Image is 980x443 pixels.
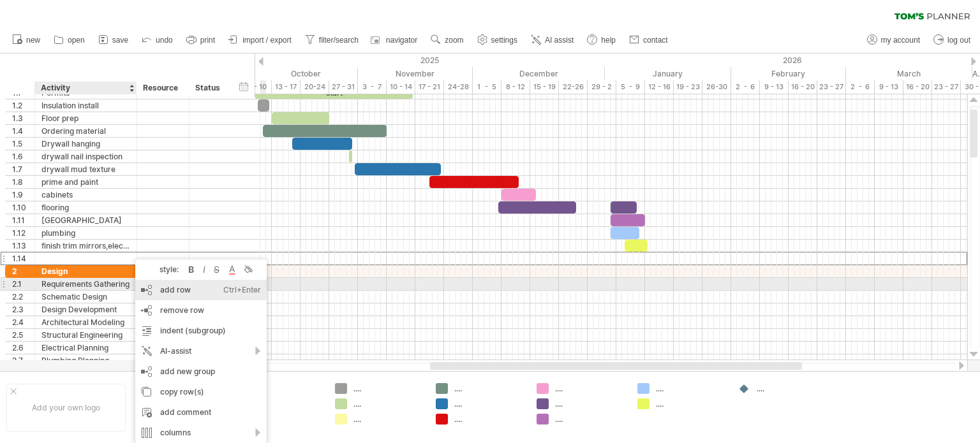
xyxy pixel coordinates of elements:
[200,36,215,45] span: print
[12,265,34,277] div: 2
[138,32,177,48] a: undo
[474,32,521,48] a: settings
[135,423,267,443] div: columns
[41,329,130,341] div: Structural Engineering
[41,303,130,316] div: Design Development
[95,32,132,48] a: save
[454,414,524,425] div: ....
[656,383,725,394] div: ....
[41,138,130,150] div: Drywall hanging
[555,398,625,409] div: ....
[12,150,34,163] div: 1.6
[41,214,130,226] div: [GEOGRAPHIC_DATA]
[702,80,731,94] div: 26-30
[156,36,173,45] span: undo
[353,398,423,409] div: ....
[12,329,34,341] div: 2.5
[12,342,34,354] div: 2.6
[930,32,974,48] a: log out
[135,382,267,402] div: copy row(s)
[41,82,130,94] div: Activity
[12,278,34,290] div: 2.1
[353,383,423,394] div: ....
[369,32,421,48] a: navigator
[817,80,846,94] div: 23 - 27
[444,80,473,94] div: 24-28
[41,201,130,214] div: flooring
[225,32,295,48] a: import / export
[12,201,34,214] div: 1.10
[12,354,34,367] div: 2.7
[12,176,34,188] div: 1.8
[674,80,702,94] div: 19 - 23
[875,80,903,94] div: 9 - 13
[135,361,267,382] div: add new group
[12,316,34,328] div: 2.4
[387,80,415,94] div: 10 - 14
[932,80,961,94] div: 23 - 27
[530,80,559,94] div: 15 - 19
[353,414,423,425] div: ....
[454,383,524,394] div: ....
[12,240,34,252] div: 1.13
[415,80,444,94] div: 17 - 21
[140,265,185,274] div: style:
[12,252,34,265] div: 1.14
[135,280,267,300] div: add row
[601,36,616,45] span: help
[864,32,924,48] a: my account
[243,80,272,94] div: 6 - 10
[789,80,817,94] div: 16 - 20
[386,36,417,45] span: navigator
[12,138,34,150] div: 1.5
[160,305,204,315] span: remove row
[41,176,130,188] div: prime and paint
[41,163,130,175] div: drywall mud texture
[445,36,463,45] span: zoom
[588,80,616,94] div: 29 - 2
[626,32,672,48] a: contact
[301,80,329,94] div: 20-24
[757,383,826,394] div: ....
[605,67,731,80] div: January 2026
[41,240,130,252] div: finish trim mirrors,electrical ect
[584,32,620,48] a: help
[12,125,34,137] div: 1.4
[26,36,40,45] span: new
[555,383,625,394] div: ....
[41,189,130,201] div: cabinets
[947,36,970,45] span: log out
[226,67,358,80] div: October 2025
[846,80,875,94] div: 2 - 6
[427,32,467,48] a: zoom
[454,398,524,409] div: ....
[643,36,668,45] span: contact
[501,80,530,94] div: 8 - 12
[183,32,219,48] a: print
[41,316,130,328] div: Architectural Modeling
[903,80,932,94] div: 16 - 20
[41,278,130,290] div: Requirements Gathering
[41,125,130,137] div: Ordering material
[358,80,387,94] div: 3 - 7
[6,384,126,432] div: Add your own logo
[41,291,130,303] div: Schematic Design
[12,189,34,201] div: 1.9
[12,291,34,303] div: 2.2
[616,80,645,94] div: 5 - 9
[135,341,267,361] div: AI-assist
[12,303,34,316] div: 2.3
[135,321,267,341] div: indent (subgroup)
[41,354,130,367] div: Plumbing Planning
[881,36,920,45] span: my account
[12,99,34,112] div: 1.2
[491,36,517,45] span: settings
[41,227,130,239] div: plumbing
[555,414,625,425] div: ....
[473,80,501,94] div: 1 - 5
[143,82,182,94] div: Resource
[41,112,130,124] div: Floor prep
[329,80,358,94] div: 27 - 31
[760,80,789,94] div: 9 - 13
[545,36,574,45] span: AI assist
